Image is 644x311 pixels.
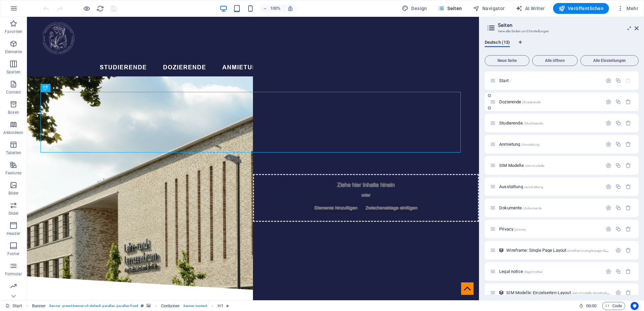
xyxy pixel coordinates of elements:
span: /legal-notice [524,270,543,274]
h2: Seiten [498,22,639,28]
div: Entfernen [625,120,631,126]
span: /dokumente [522,206,541,210]
button: AI Writer [513,3,548,14]
div: Ausstattung/ausstattung [497,184,602,189]
p: Marketing [4,291,23,297]
div: Entfernen [625,269,631,274]
span: Design [402,5,427,12]
div: Duplizieren [615,99,621,105]
p: Bilder [8,191,19,196]
span: Alle öffnen [535,59,575,63]
p: Footer [7,251,20,256]
span: AI Writer [516,5,545,12]
p: Favoriten [5,29,22,34]
p: Akkordeon [3,130,23,135]
div: Entfernen [625,163,631,168]
span: /Anmietung [521,143,539,146]
div: Sprachen-Tabs [485,40,639,53]
span: . banner .preset-banner-v3-default .parallax .parallax-fixed [49,302,138,310]
span: /Studierende [523,122,543,125]
span: /sim-modelle [524,164,545,168]
span: /ausstattung [524,185,544,189]
div: Einstellungen [606,99,611,105]
span: Klick, um Seite zu öffnen [499,120,543,126]
div: Einstellungen [606,120,611,126]
div: Duplizieren [615,205,621,211]
span: . banner-content [183,302,207,310]
button: reload [96,4,104,12]
div: Einstellungen [606,269,611,274]
span: Deutsch (13) [485,38,510,48]
h3: Verwalte Seiten und Einstellungen [498,28,625,34]
button: Seiten [435,3,465,14]
div: Dieses Layout wird als Template für alle Einträge dieser Collection genutzt (z.B. ein Blog Post).... [498,290,504,296]
div: Design (Strg+Alt+Y) [399,3,430,14]
div: Dozierende/Dozierende [497,100,602,104]
span: Veröffentlichen [558,5,604,12]
span: Alle Einstellungen [583,59,636,63]
span: Seiten [438,5,462,12]
button: Alle öffnen [532,55,578,66]
span: Code [605,302,622,310]
i: Dieses Element ist ein anpassbares Preset [141,304,144,308]
span: Navigator [473,5,505,12]
span: Dozierende [499,99,541,104]
p: Features [5,170,22,176]
div: Einstellungen [615,247,621,253]
div: Duplizieren [615,184,621,189]
p: Spalten [6,69,21,75]
div: Entfernen [625,141,631,147]
div: Entfernen [625,99,631,105]
div: Einstellungen [606,205,611,211]
span: Klick, um Seite zu öffnen [499,142,540,147]
span: Neue Seite [488,59,526,63]
div: Studierende/Studierende [497,121,602,125]
div: Duplizieren [615,120,621,126]
span: Klick, um Seite zu öffnen [506,248,612,253]
div: Dieses Layout wird als Template für alle Einträge dieser Collection genutzt (z.B. ein Blog Post).... [498,247,504,253]
div: Die Startseite kann nicht gelöscht werden [625,78,631,83]
div: Dokumente/dokumente [497,206,602,210]
button: Mehr [614,3,641,14]
span: Klick, um Seite zu öffnen [499,227,526,232]
button: Veröffentlichen [553,3,609,14]
nav: breadcrumb [32,302,229,310]
h6: Session-Zeit [579,302,597,310]
div: Duplizieren [615,226,621,232]
div: Start/ [497,78,602,83]
button: Neue Seite [485,55,529,66]
p: Formular [5,271,22,277]
div: Entfernen [625,184,631,189]
div: Entfernen [625,205,631,211]
i: Element enthält eine Animation [226,304,229,308]
p: Header [7,231,20,236]
span: Klick, um Seite zu öffnen [499,205,542,210]
span: Klick zum Auswählen. Doppelklick zum Bearbeiten [161,302,180,310]
span: /wireframe-single-page-layout [567,249,612,252]
p: Elemente [5,49,22,55]
span: /privacy [514,228,526,231]
button: Navigator [470,3,508,14]
div: Wireframe: Single Page Layout/wireframe-single-page-layout [504,248,612,252]
span: Klick, um Seite zu öffnen [499,163,544,168]
i: Bei Größenänderung Zoomstufe automatisch an das gewählte Gerät anpassen. [287,5,293,11]
div: Duplizieren [615,78,621,83]
div: Entfernen [625,290,631,296]
p: Content [6,90,21,95]
div: SIM Modelle: Einzelseiten-Layout/sim-modelle-einzelseiten-layout [504,290,612,295]
span: Mehr [617,5,638,12]
div: Duplizieren [615,269,621,274]
div: Einstellungen [606,141,611,147]
div: SIM Modelle/sim-modelle [497,163,602,168]
span: 00 00 [586,302,597,310]
div: Einstellungen [606,163,611,168]
button: Alle Einstellungen [580,55,639,66]
i: Element verfügt über einen Hintergrund [147,304,151,308]
button: Usercentrics [631,302,639,310]
p: Tabellen [6,150,21,155]
div: Entfernen [625,247,631,253]
span: Klick, um Seite zu öffnen [499,78,511,83]
div: Duplizieren [615,163,621,168]
div: Duplizieren [615,141,621,147]
button: Design [399,3,430,14]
